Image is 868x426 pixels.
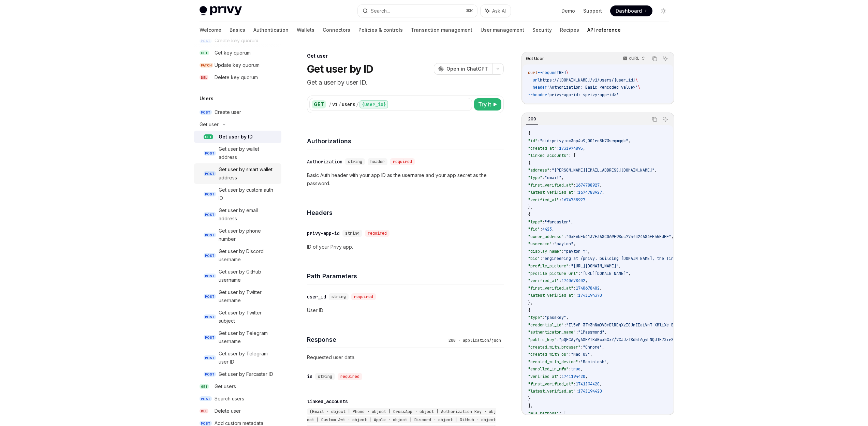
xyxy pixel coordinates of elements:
div: Get key quorum [215,49,251,57]
span: Get User [526,56,544,61]
div: required [351,293,376,300]
div: required [338,373,362,380]
span: "owner_address" [528,234,564,239]
span: "first_verified_at" [528,381,573,387]
div: Get user by Telegram user ID [219,350,277,366]
span: , [600,182,602,188]
span: POST [204,212,216,217]
a: POSTGet user by Discord username [194,245,281,266]
div: user_id [307,293,326,300]
span: header [370,159,385,164]
div: Create user [215,108,241,116]
span: : [561,249,564,254]
span: POST [204,233,216,238]
div: privy-app-id [307,230,340,237]
span: "first_verified_at" [528,285,573,291]
div: Get user by smart wallet address [219,165,277,182]
span: "created_with_os" [528,352,569,357]
span: POST [204,355,216,361]
a: POSTGet user by custom auth ID [194,184,281,204]
span: "email" [545,175,561,180]
div: 200 [526,115,538,123]
button: Ask AI [661,54,670,63]
span: DEL [200,75,208,80]
span: : [540,256,542,261]
span: "payton ↑" [564,249,588,254]
span: POST [204,294,216,299]
span: : [559,374,561,379]
span: "credential_id" [528,322,564,328]
button: Open in ChatGPT [434,63,492,75]
span: 1674788927 [561,197,585,203]
h4: Path Parameters [307,271,504,281]
p: Requested user data. [307,353,504,362]
span: , [600,381,602,387]
div: {user_id} [359,100,388,108]
span: : [538,138,540,144]
a: Wallets [297,22,314,38]
div: Update key quorum [215,61,260,69]
span: POST [204,314,216,320]
span: "verified_at" [528,278,559,283]
span: "authenticator_name" [528,329,576,335]
span: "did:privy:cm3np4u9j001rc8b73seqmqqk" [540,138,628,144]
span: , [671,234,674,239]
span: Try it [478,100,491,108]
span: 1731974895 [559,146,583,151]
span: "created_at" [528,146,557,151]
a: GETGet users [194,380,281,393]
span: curl [528,70,538,75]
span: : [ [569,153,576,158]
button: Ask AI [481,5,511,17]
span: POST [204,192,216,197]
a: Authentication [253,22,289,38]
span: "latest_verified_at" [528,190,576,195]
span: : [552,241,554,247]
span: string [345,231,359,236]
div: GET [312,100,326,108]
span: , [654,167,657,173]
div: Get user by Farcaster ID [219,370,273,378]
a: Connectors [323,22,350,38]
span: "display_name" [528,249,561,254]
span: : [569,366,571,372]
span: POST [200,396,212,401]
div: / [338,101,341,108]
div: Delete user [215,407,241,415]
span: , [590,352,592,357]
span: --header [528,92,547,98]
span: GET [200,50,209,56]
a: POSTGet user by Farcaster ID [194,368,281,380]
div: Get user by Telegram username [219,329,277,346]
span: "type" [528,219,542,225]
span: "[URL][DOMAIN_NAME]" [580,271,628,276]
span: PATCH [200,63,213,68]
span: "type" [528,175,542,180]
button: cURL [619,53,648,64]
span: true [571,366,580,372]
span: "engineering at /privy. building [DOMAIN_NAME], the first Farcaster video client. nyc. 👨‍💻🍎🏳️‍🌈 [... [542,256,815,261]
a: Demo [561,8,575,14]
span: "id" [528,138,538,144]
a: Support [583,8,602,14]
span: GET [559,70,566,75]
span: "username" [528,241,552,247]
div: Get user [200,120,219,129]
span: , [600,285,602,291]
div: Search users [215,395,244,403]
div: Get user by phone number [219,227,277,243]
a: Welcome [200,22,221,38]
a: POSTGet user by wallet address [194,143,281,163]
div: Authorization [307,158,342,165]
span: string [318,374,332,379]
span: POST [200,421,212,426]
span: "[PERSON_NAME][EMAIL_ADDRESS][DOMAIN_NAME]" [552,167,654,173]
h4: Authorizations [307,136,504,146]
span: , [619,263,621,269]
a: POSTGet user by Telegram username [194,327,281,348]
a: Security [532,22,552,38]
span: "Il5vP-3Tm3hNmDVBmDlREgXzIOJnZEaiVnT-XMliXe-BufP9GL1-d3qhozk9IkZwQ_" [566,322,729,328]
p: Basic Auth header with your app ID as the username and your app secret as the password. [307,171,504,188]
span: --header [528,85,547,90]
div: Get user by email address [219,206,277,223]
